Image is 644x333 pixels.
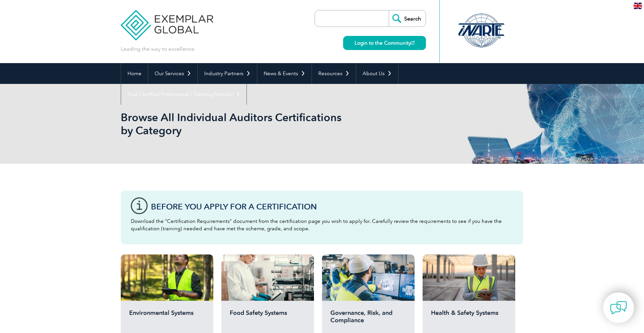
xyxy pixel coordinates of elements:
p: Download the “Certification Requirements” document from the certification page you wish to apply ... [131,218,513,232]
img: contact-chat.png [610,299,627,316]
a: Home [121,63,148,84]
a: Find Certified Professional / Training Provider [121,84,247,105]
h2: Food Safety Systems [230,309,306,329]
h2: Health & Safety Systems [431,309,507,329]
a: Our Services [148,63,198,84]
a: Login to the Community [343,36,426,50]
a: Resources [312,63,356,84]
input: Search [389,10,426,27]
a: About Us [356,63,398,84]
a: News & Events [257,63,312,84]
h2: Governance, Risk, and Compliance [330,309,406,329]
img: open_square.png [411,41,415,45]
p: Leading the way to excellence [121,45,194,53]
h3: Before You Apply For a Certification [151,202,513,211]
a: Industry Partners [198,63,257,84]
img: en [634,3,642,9]
h2: Environmental Systems [129,309,205,329]
h1: Browse All Individual Auditors Certifications by Category [121,111,378,137]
